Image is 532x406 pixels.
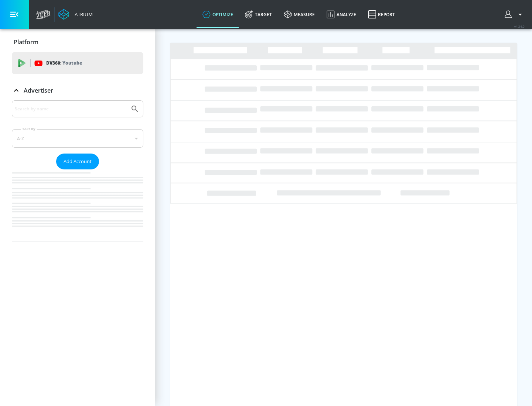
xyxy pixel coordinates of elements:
div: Advertiser [12,100,143,241]
p: DV360: [46,59,82,67]
a: Target [239,1,278,28]
p: Platform [14,38,38,46]
div: A-Z [12,129,143,148]
a: optimize [197,1,239,28]
a: Atrium [58,9,93,20]
p: Advertiser [24,86,53,94]
div: Advertiser [12,80,143,101]
div: DV360: Youtube [12,52,143,74]
button: Add Account [56,154,99,169]
a: measure [278,1,321,28]
input: Search by name [15,104,127,114]
a: Report [362,1,401,28]
label: Sort By [21,127,37,131]
nav: list of Advertiser [12,169,143,241]
span: v 4.24.0 [514,24,525,28]
p: Youtube [62,59,82,67]
span: Add Account [64,157,92,166]
a: Analyze [321,1,362,28]
div: Atrium [72,11,93,18]
div: Platform [12,32,143,52]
